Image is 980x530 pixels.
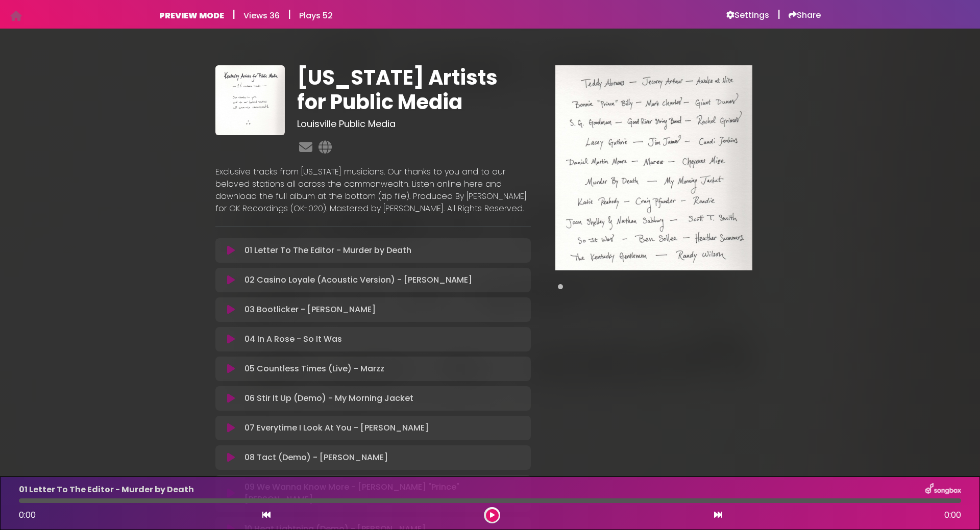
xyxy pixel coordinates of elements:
[243,11,280,20] h6: Views 36
[244,392,413,405] p: 06 Stir It Up (Demo) - My Morning Jacket
[244,274,472,286] p: 02 Casino Loyale (Acoustic Version) - [PERSON_NAME]
[215,65,285,135] img: c1WsRbwhTdCAEPY19PzT
[215,166,531,215] p: Exclusive tracks from [US_STATE] musicians. Our thanks to you and to our beloved stations all acr...
[555,65,752,270] img: Main Media
[297,118,530,130] h3: Louisville Public Media
[288,8,291,20] h5: |
[19,509,36,521] span: 0:00
[944,509,961,521] span: 0:00
[19,484,194,496] p: 01 Letter To The Editor - Murder by Death
[244,422,429,434] p: 07 Everytime I Look At You - [PERSON_NAME]
[159,11,224,20] h6: PREVIEW MODE
[244,304,376,316] p: 03 Bootlicker - [PERSON_NAME]
[789,10,821,20] a: Share
[297,65,530,114] h1: [US_STATE] Artists for Public Media
[726,10,769,20] a: Settings
[299,11,333,20] h6: Plays 52
[777,8,780,20] h5: |
[244,363,384,375] p: 05 Countless Times (Live) - Marzz
[244,333,342,345] p: 04 In A Rose - So It Was
[925,483,961,496] img: songbox-logo-white.png
[232,8,235,20] h5: |
[244,451,388,464] p: 08 Tact (Demo) - [PERSON_NAME]
[244,244,411,257] p: 01 Letter To The Editor - Murder by Death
